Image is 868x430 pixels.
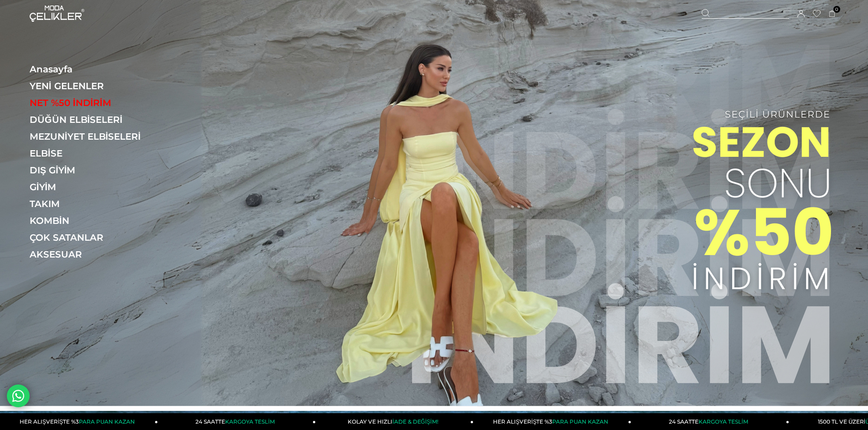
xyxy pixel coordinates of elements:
[30,182,155,192] a: GİYİM
[30,249,155,260] a: AKSESUAR
[30,114,155,125] a: DÜĞÜN ELBİSELERİ
[225,418,274,425] span: KARGOYA TESLİM
[30,131,155,142] a: MEZUNİYET ELBİSELERİ
[829,10,836,17] a: 0
[30,232,155,243] a: ÇOK SATANLAR
[30,148,155,159] a: ELBİSE
[699,418,748,425] span: KARGOYA TESLİM
[392,418,438,425] span: İADE & DEĞİŞİM!
[30,97,155,108] a: NET %50 İNDİRİM
[30,64,155,75] a: Anasayfa
[316,413,473,430] a: KOLAY VE HIZLIİADE & DEĞİŞİM!
[79,418,135,425] span: PARA PUAN KAZAN
[30,215,155,226] a: KOMBİN
[30,198,155,209] a: TAKIM
[158,413,316,430] a: 24 SAATTEKARGOYA TESLİM
[30,165,155,176] a: DIŞ GİYİM
[632,413,789,430] a: 24 SAATTEKARGOYA TESLİM
[552,418,608,425] span: PARA PUAN KAZAN
[473,413,631,430] a: HER ALIŞVERİŞTE %3PARA PUAN KAZAN
[833,6,840,13] span: 0
[30,81,155,91] a: YENİ GELENLER
[30,5,84,22] img: logo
